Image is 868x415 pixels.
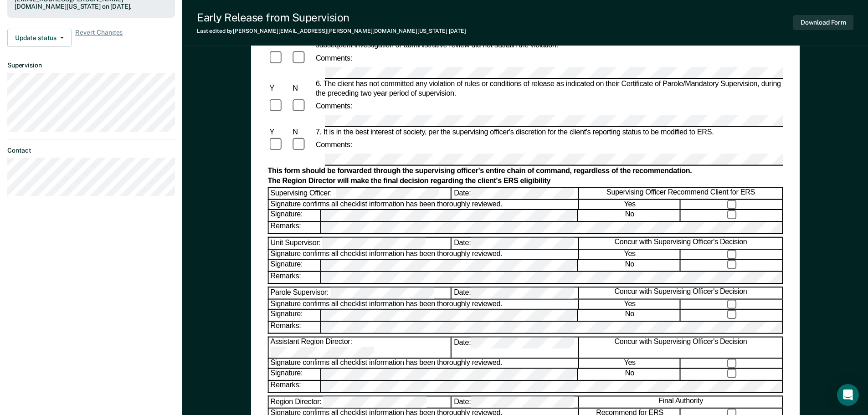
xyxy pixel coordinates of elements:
div: N [291,84,314,93]
div: Region Director: [268,396,451,407]
div: Remarks: [268,272,321,282]
div: Yes [580,200,681,209]
span: [DATE] [449,28,466,34]
div: Signature: [268,310,321,321]
div: Date: [452,396,578,407]
button: Download Form [793,15,853,30]
div: Comments: [313,140,354,149]
div: Date: [452,187,578,198]
div: The Region Director will make the final decision regarding the client's ERS eligibility [267,176,783,185]
div: Signature confirms all checklist information has been thoroughly reviewed. [268,299,578,308]
div: Date: [452,287,578,298]
div: Remarks: [268,322,321,333]
div: Y [267,84,291,93]
div: Signature confirms all checklist information has been thoroughly reviewed. [268,250,578,259]
div: Last edited by [PERSON_NAME][EMAIL_ADDRESS][PERSON_NAME][DOMAIN_NAME][US_STATE] [197,28,466,34]
div: No [579,369,680,380]
div: Y [267,128,291,137]
div: Yes [580,299,681,308]
div: Supervising Officer: [268,187,451,198]
div: Open Intercom Messenger [837,384,859,406]
div: Unit Supervisor: [268,237,451,248]
div: Parole Supervisor: [268,287,451,298]
div: Assistant Region Director: [268,338,451,358]
div: No [579,310,680,321]
dt: Supervision [7,61,175,69]
div: Comments: [313,54,354,63]
div: Concur with Supervising Officer's Decision [579,237,783,248]
div: Yes [580,359,681,368]
div: Signature: [268,260,321,271]
div: Concur with Supervising Officer's Decision [579,338,783,358]
div: Early Release from Supervision [197,11,466,24]
div: Concur with Supervising Officer's Decision [579,287,783,298]
div: Date: [452,237,578,248]
div: Signature confirms all checklist information has been thoroughly reviewed. [268,200,578,209]
dt: Contact [7,147,175,154]
div: Yes [580,250,681,259]
button: Update status [7,29,72,47]
div: No [579,260,680,271]
div: Date: [452,338,578,358]
div: 7. It is in the best interest of society, per the supervising officer's discretion for the client... [313,128,783,137]
div: Comments: [313,102,354,111]
div: N [291,128,314,137]
div: Supervising Officer Recommend Client for ERS [579,187,783,198]
span: Revert Changes [75,29,123,47]
div: Remarks: [268,381,321,392]
div: This form should be forwarded through the supervising officer's entire chain of command, regardle... [267,166,783,175]
div: Signature confirms all checklist information has been thoroughly reviewed. [268,359,578,368]
div: Remarks: [268,222,321,233]
div: Signature: [268,369,321,380]
div: No [579,210,680,220]
div: 6. The client has not committed any violation of rules or conditions of release as indicated on t... [313,79,783,98]
div: Signature: [268,210,321,220]
div: Final Authority [579,396,783,407]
